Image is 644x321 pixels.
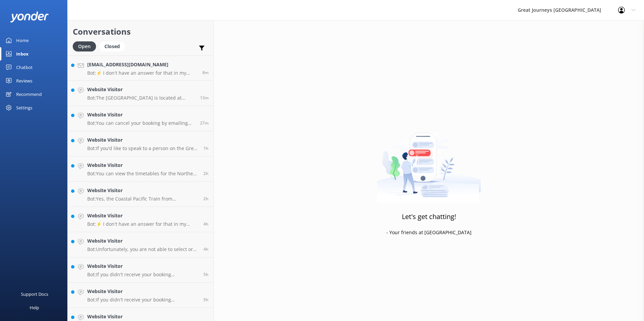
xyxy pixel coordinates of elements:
[16,101,32,114] div: Settings
[68,131,214,156] a: Website VisitorBot:If you’d like to speak to a person on the Great Journeys NZ team, please call ...
[87,187,198,194] h4: Website Visitor
[16,61,33,74] div: Chatbot
[200,120,208,126] span: Sep 22 2025 07:15am (UTC +12:00) Pacific/Auckland
[16,87,42,101] div: Recommend
[87,162,198,169] h4: Website Visitor
[203,272,208,277] span: Sep 22 2025 02:29am (UTC +12:00) Pacific/Auckland
[10,11,49,23] img: yonder-white-logo.png
[73,41,96,51] div: Open
[68,182,214,207] a: Website VisitorBot:Yes, the Coastal Pacific Train from [GEOGRAPHIC_DATA] to [GEOGRAPHIC_DATA] has...
[203,221,208,227] span: Sep 22 2025 03:38am (UTC +12:00) Pacific/Auckland
[87,70,197,76] p: Bot: ⚡ I don't have an answer for that in my knowledge base. Please try and rephrase your questio...
[73,42,99,50] a: Open
[87,86,195,93] h4: Website Visitor
[87,171,198,177] p: Bot: You can view the timetables for the Northern Explorer, Coastal Pacific, and TranzAlpine Scen...
[203,145,208,151] span: Sep 22 2025 06:32am (UTC +12:00) Pacific/Auckland
[87,61,197,68] h4: [EMAIL_ADDRESS][DOMAIN_NAME]
[402,211,456,222] h3: Let's get chatting!
[87,221,198,227] p: Bot: ⚡ I don't have an answer for that in my knowledge base. Please try and rephrase your questio...
[68,106,214,131] a: Website VisitorBot:You can cancel your booking by emailing [EMAIL_ADDRESS][DOMAIN_NAME] or callin...
[68,257,214,283] a: Website VisitorBot:If you didn't receive your booking confirmation, please contact us at [PHONE_N...
[87,297,198,303] p: Bot: If you didn't receive your booking confirmation, please contact us at [PHONE_NUMBER] (within...
[68,81,214,106] a: Website VisitorBot:The [GEOGRAPHIC_DATA] is located at [STREET_ADDRESS]. For directions, visit [U...
[73,25,208,38] h2: Conversations
[87,145,198,151] p: Bot: If you’d like to speak to a person on the Great Journeys NZ team, please call [PHONE_NUMBER]...
[87,288,198,295] h4: Website Visitor
[87,95,195,101] p: Bot: The [GEOGRAPHIC_DATA] is located at [STREET_ADDRESS]. For directions, visit [URL][DOMAIN_NAME].
[87,212,198,219] h4: Website Visitor
[30,301,39,314] div: Help
[203,297,208,302] span: Sep 22 2025 01:47am (UTC +12:00) Pacific/Auckland
[99,41,125,51] div: Closed
[87,313,198,320] h4: Website Visitor
[16,47,29,61] div: Inbox
[87,246,198,252] p: Bot: Unfortunately, you are not able to select or request specific seats, such as forward-facing ...
[87,237,198,245] h4: Website Visitor
[99,42,128,50] a: Closed
[203,196,208,202] span: Sep 22 2025 04:47am (UTC +12:00) Pacific/Auckland
[16,34,29,47] div: Home
[202,70,208,75] span: Sep 22 2025 07:34am (UTC +12:00) Pacific/Auckland
[203,171,208,176] span: Sep 22 2025 05:25am (UTC +12:00) Pacific/Auckland
[386,229,472,236] p: - Your friends at [GEOGRAPHIC_DATA]
[87,120,195,126] p: Bot: You can cancel your booking by emailing [EMAIL_ADDRESS][DOMAIN_NAME] or calling [PHONE_NUMBE...
[68,207,214,232] a: Website VisitorBot:⚡ I don't have an answer for that in my knowledge base. Please try and rephras...
[203,246,208,252] span: Sep 22 2025 03:31am (UTC +12:00) Pacific/Auckland
[87,272,198,278] p: Bot: If you didn't receive your booking confirmation, please contact us at [PHONE_NUMBER] (within...
[68,283,214,308] a: Website VisitorBot:If you didn't receive your booking confirmation, please contact us at [PHONE_N...
[68,156,214,182] a: Website VisitorBot:You can view the timetables for the Northern Explorer, Coastal Pacific, and Tr...
[377,118,481,203] img: artwork of a man stealing a conversation from at giant smartphone
[87,111,195,118] h4: Website Visitor
[68,56,214,81] a: [EMAIL_ADDRESS][DOMAIN_NAME]Bot:⚡ I don't have an answer for that in my knowledge base. Please tr...
[87,262,198,270] h4: Website Visitor
[200,95,208,101] span: Sep 22 2025 07:29am (UTC +12:00) Pacific/Auckland
[87,196,198,202] p: Bot: Yes, the Coastal Pacific Train from [GEOGRAPHIC_DATA] to [GEOGRAPHIC_DATA] has room for lugg...
[68,232,214,257] a: Website VisitorBot:Unfortunately, you are not able to select or request specific seats, such as f...
[21,287,48,301] div: Support Docs
[16,74,32,87] div: Reviews
[87,136,198,144] h4: Website Visitor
